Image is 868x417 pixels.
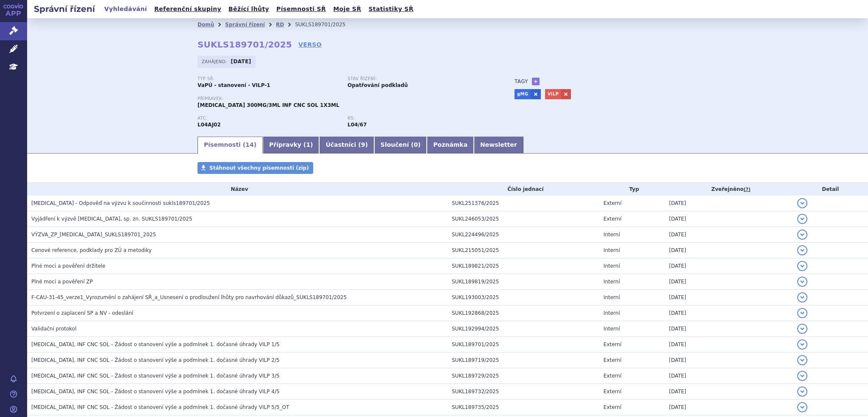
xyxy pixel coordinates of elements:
button: detail [797,198,807,208]
a: Správní řízení [225,22,265,28]
span: Externí [604,216,621,222]
span: Externí [604,404,621,410]
th: Číslo jednací [448,183,599,196]
td: [DATE] [665,368,793,384]
span: Plné moci a pověření držitele [31,263,106,269]
a: Domů [198,22,214,28]
abbr: (?) [744,187,751,193]
td: SUKL246053/2025 [448,211,599,227]
button: detail [797,229,807,240]
h3: Tagy [515,76,528,87]
td: SUKL189729/2025 [448,368,599,384]
td: SUKL189735/2025 [448,400,599,415]
td: [DATE] [665,243,793,258]
button: detail [797,245,807,255]
button: detail [797,386,807,397]
a: Přípravky (1) [263,137,319,154]
span: Externí [604,373,621,379]
strong: RAVULIZUMAB [198,122,221,128]
p: Typ SŘ: [198,76,339,81]
span: Externí [604,200,621,206]
a: Písemnosti (14) [198,137,263,154]
span: Interní [604,247,620,253]
td: [DATE] [665,305,793,321]
span: ULTOMIRIS, INF CNC SOL - Žádost o stanovení výše a podmínek 1. dočasné úhrady VILP 4/5 [31,389,280,395]
td: SUKL215051/2025 [448,243,599,258]
span: ULTOMIRIS - Odpověď na výzvu k součinnosti sukls189701/2025 [31,200,210,206]
a: Písemnosti SŘ [274,3,328,15]
td: SUKL189821/2025 [448,258,599,274]
a: gMG [515,89,531,99]
span: Plné moci a pověření ZP [31,279,93,285]
span: Externí [604,389,621,395]
th: Typ [599,183,665,196]
td: SUKL224496/2025 [448,227,599,243]
td: [DATE] [665,384,793,400]
button: detail [797,261,807,271]
strong: SUKLS189701/2025 [198,39,292,50]
span: ULTOMIRIS, INF CNC SOL - Žádost o stanovení výše a podmínek 1. dočasné úhrady VILP 1/5 [31,341,280,347]
button: detail [797,324,807,334]
strong: ravulizumab [348,122,367,128]
td: [DATE] [665,337,793,353]
td: [DATE] [665,227,793,243]
td: [DATE] [665,211,793,227]
span: 1 [306,141,310,148]
td: SUKL189719/2025 [448,353,599,368]
a: Vyhledávání [102,3,150,15]
span: VÝZVA_ZP_ULTOMIRIS_SUKLS189701_2025 [31,232,156,238]
span: 0 [414,141,418,148]
th: Zveřejněno [665,183,793,196]
button: detail [797,277,807,287]
td: [DATE] [665,400,793,415]
span: ULTOMIRIS, INF CNC SOL - Žádost o stanovení výše a podmínek 1. dočasné úhrady VILP 5/5_OT [31,404,289,410]
td: [DATE] [665,196,793,211]
td: SUKL192994/2025 [448,321,599,337]
strong: Opatřování podkladů [348,82,408,88]
a: Newsletter [474,137,523,154]
span: 9 [361,141,365,148]
button: detail [797,371,807,381]
td: [DATE] [665,290,793,305]
p: ATC: [198,116,339,121]
button: detail [797,355,807,365]
strong: [DATE] [231,59,251,64]
td: [DATE] [665,258,793,274]
button: detail [797,214,807,224]
strong: VaPÚ - stanovení - VILP-1 [198,82,270,88]
td: [DATE] [665,274,793,290]
a: VERSO [298,40,322,49]
a: Statistiky SŘ [366,3,416,15]
span: ULTOMIRIS, INF CNC SOL - Žádost o stanovení výše a podmínek 1. dočasné úhrady VILP 3/5 [31,373,280,379]
a: Referenční skupiny [152,3,224,15]
span: 14 [245,141,253,148]
td: SUKL192868/2025 [448,305,599,321]
span: Stáhnout všechny písemnosti (zip) [209,165,309,171]
a: VILP [545,89,561,99]
p: RS: [348,116,489,121]
span: Interní [604,279,620,285]
td: [DATE] [665,321,793,337]
a: Poznámka [427,137,474,154]
span: Interní [604,310,620,316]
span: Interní [604,326,620,332]
a: Moje SŘ [331,3,364,15]
li: SUKLS189701/2025 [295,18,356,31]
td: SUKL193003/2025 [448,290,599,305]
span: [MEDICAL_DATA] 300MG/3ML INF CNC SOL 1X3ML [198,102,339,108]
span: Interní [604,263,620,269]
button: detail [797,339,807,350]
span: Zahájeno: [202,58,228,65]
button: detail [797,292,807,302]
td: SUKL251376/2025 [448,196,599,211]
a: RD [276,22,284,28]
td: SUKL189732/2025 [448,384,599,400]
span: Externí [604,341,621,347]
span: F-CAU-31-45_verze1_Vyrozumění o zahájení SŘ_a_Usnesení o prodloužení lhůty pro navrhování důkazů_... [31,294,347,300]
a: + [532,78,540,85]
span: Vyjádření k výzvě ULTOMIRIS, sp. zn. SUKLS189701/2025 [31,216,192,222]
th: Název [27,183,448,196]
span: Interní [604,294,620,300]
span: Externí [604,357,621,363]
th: Detail [793,183,868,196]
